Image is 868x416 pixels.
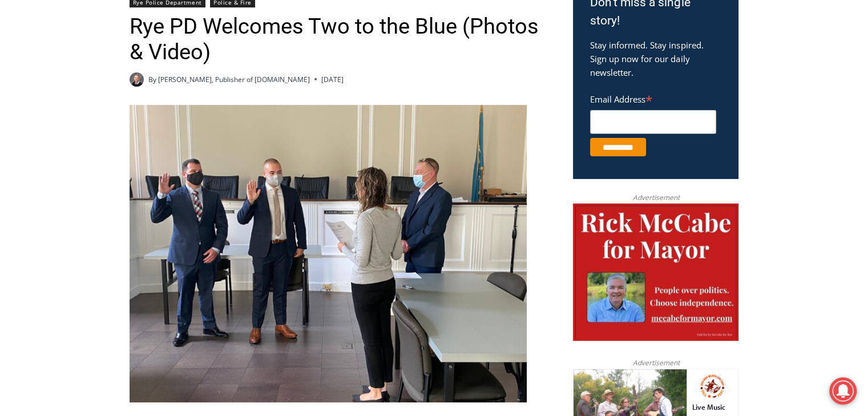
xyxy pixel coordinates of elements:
p: Stay informed. Stay inspired. Sign up now for our daily newsletter. [590,38,721,79]
span: By [148,74,156,85]
div: / [127,96,130,108]
div: Live Music [119,34,152,93]
span: Advertisement [621,192,691,203]
a: [PERSON_NAME] Read Sanctuary Fall Fest: [DATE] [1,113,165,142]
img: Rye Police Officer Matthew Alto, Rye Police Officer Nicholas "Nikko" DiDomizio, Rye City Clerk Ca... [130,105,527,402]
div: "I learned about the history of a place I’d honestly never considered even as a resident of [GEOG... [288,1,539,111]
span: Advertisement [621,357,691,368]
time: [DATE] [321,74,344,85]
label: Email Address [590,88,716,108]
h4: [PERSON_NAME] Read Sanctuary Fall Fest: [DATE] [9,115,146,141]
div: 6 [133,96,138,108]
h1: Rye PD Welcomes Two to the Blue (Photos & Video) [130,14,543,66]
span: Intern @ [DOMAIN_NAME] [298,113,529,139]
img: McCabe for Mayor [573,203,738,341]
a: Author image [130,72,144,87]
div: 4 [119,96,124,108]
a: Intern @ [DOMAIN_NAME] [274,111,553,142]
a: [PERSON_NAME], Publisher of [DOMAIN_NAME] [158,75,310,84]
